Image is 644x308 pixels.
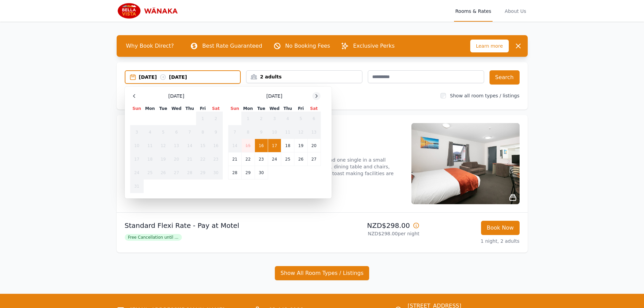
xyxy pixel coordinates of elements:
[157,125,170,139] td: 5
[481,221,520,235] button: Book Now
[130,166,143,180] td: 24
[425,238,520,244] p: 1 night, 2 adults
[255,166,268,180] td: 30
[139,74,240,80] div: [DATE] [DATE]
[209,105,222,112] th: Sat
[130,125,143,139] td: 3
[170,166,183,180] td: 27
[294,152,307,166] td: 26
[241,166,255,180] td: 29
[117,3,182,19] img: Bella Vista Wanaka
[209,112,222,125] td: 2
[143,105,157,112] th: Mon
[183,105,196,112] th: Thu
[196,166,209,180] td: 29
[307,112,320,125] td: 6
[143,139,157,152] td: 11
[143,166,157,180] td: 25
[143,125,157,139] td: 4
[202,42,262,50] p: Best Rate Guaranteed
[241,105,255,112] th: Mon
[255,152,268,166] td: 23
[183,139,196,152] td: 14
[281,105,294,112] th: Thu
[228,152,241,166] td: 21
[125,234,182,241] span: Free Cancellation until ...
[209,166,222,180] td: 30
[130,105,143,112] th: Sun
[209,139,222,152] td: 16
[281,125,294,139] td: 11
[268,112,281,125] td: 3
[170,105,183,112] th: Wed
[255,105,268,112] th: Tue
[228,105,241,112] th: Sun
[470,40,509,52] span: Learn more
[196,139,209,152] td: 15
[170,125,183,139] td: 6
[130,152,143,166] td: 17
[183,152,196,166] td: 21
[281,152,294,166] td: 25
[183,166,196,180] td: 28
[268,152,281,166] td: 24
[241,139,255,152] td: 15
[307,152,320,166] td: 27
[196,105,209,112] th: Fri
[168,93,184,99] span: [DATE]
[490,70,520,85] button: Search
[266,93,282,99] span: [DATE]
[285,42,330,50] p: No Booking Fees
[196,125,209,139] td: 8
[294,125,307,139] td: 12
[183,125,196,139] td: 7
[255,112,268,125] td: 2
[170,152,183,166] td: 20
[255,125,268,139] td: 9
[157,139,170,152] td: 12
[130,180,143,193] td: 31
[130,139,143,152] td: 10
[241,152,255,166] td: 22
[228,125,241,139] td: 7
[325,230,420,237] p: NZD$298.00 per night
[209,125,222,139] td: 9
[268,139,281,152] td: 17
[246,73,362,80] div: 2 adults
[281,139,294,152] td: 18
[294,139,307,152] td: 19
[268,105,281,112] th: Wed
[255,139,268,152] td: 16
[196,152,209,166] td: 22
[157,105,170,112] th: Tue
[196,112,209,125] td: 1
[241,125,255,139] td: 8
[450,93,519,98] label: Show all room types / listings
[294,112,307,125] td: 5
[268,125,281,139] td: 10
[157,166,170,180] td: 26
[121,39,180,53] span: Why Book Direct?
[157,152,170,166] td: 19
[307,139,320,152] td: 20
[228,139,241,152] td: 14
[275,266,369,280] button: Show All Room Types / Listings
[325,221,420,230] p: NZD$298.00
[281,112,294,125] td: 4
[209,152,222,166] td: 23
[125,221,319,230] p: Standard Flexi Rate - Pay at Motel
[307,125,320,139] td: 13
[353,42,395,50] p: Exclusive Perks
[143,152,157,166] td: 18
[228,166,241,180] td: 28
[170,139,183,152] td: 13
[307,105,320,112] th: Sat
[294,105,307,112] th: Fri
[241,112,255,125] td: 1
